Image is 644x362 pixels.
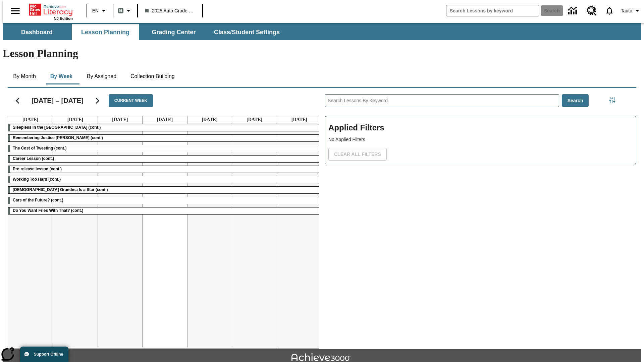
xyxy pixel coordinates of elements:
[13,167,62,171] span: Pre-release lesson (cont.)
[325,116,636,164] div: Applied Filters
[13,146,66,150] span: The Cost of Tweeting (cont.)
[45,68,78,84] button: By Week
[8,68,41,84] button: By Month
[621,7,632,14] span: Tauto
[72,24,139,40] button: Lesson Planning
[140,24,207,40] button: Grading Center
[8,145,322,152] div: The Cost of Tweeting (cont.)
[2,85,319,349] div: Calendar
[8,166,322,173] div: Pre-release lesson (cont.)
[319,85,636,349] div: Search
[8,156,322,162] div: Career Lesson (cont.)
[8,187,322,193] div: South Korean Grandma Is a Star (cont.)
[20,347,68,362] button: Support Offline
[54,16,73,20] span: NJ Edition
[618,5,644,17] button: Profile/Settings
[8,197,322,204] div: Cars of the Future? (cont.)
[328,136,633,143] p: No Applied Filters
[125,68,180,84] button: Collection Building
[200,116,219,123] a: August 15, 2025
[3,24,70,40] button: Dashboard
[29,2,73,20] div: Home
[13,135,103,140] span: Remembering Justice O'Connor (cont.)
[9,92,26,109] button: Previous
[13,125,101,130] span: Sleepless in the Animal Kingdom (cont.)
[119,6,122,15] span: B
[145,7,195,14] span: 2025 Auto Grade 1 B
[564,2,583,20] a: Data Center
[32,97,84,105] h2: [DATE] – [DATE]
[562,94,589,107] button: Search
[325,95,559,107] input: Search Lessons By Keyword
[5,1,25,21] button: Open side menu
[8,135,322,141] div: Remembering Justice O'Connor (cont.)
[89,5,111,17] button: Language: EN, Select a language
[29,3,73,16] a: Home
[82,68,122,84] button: By Assigned
[446,5,539,16] input: search field
[605,94,619,107] button: Filters Side menu
[156,116,174,123] a: August 14, 2025
[8,124,322,131] div: Sleepless in the Animal Kingdom (cont.)
[601,2,618,19] a: Notifications
[89,92,106,109] button: Next
[34,352,63,357] span: Support Offline
[245,116,264,123] a: August 16, 2025
[8,176,322,183] div: Working Too Hard (cont.)
[13,156,54,161] span: Career Lesson (cont.)
[13,208,83,213] span: Do You Want Fries With That? (cont.)
[111,116,129,123] a: August 13, 2025
[8,207,322,214] div: Do You Want Fries With That? (cont.)
[115,5,135,17] button: Boost Class color is gray green. Change class color
[13,187,108,192] span: South Korean Grandma Is a Star (cont.)
[21,116,40,123] a: August 11, 2025
[66,116,85,123] a: August 12, 2025
[13,177,61,182] span: Working Too Hard (cont.)
[328,120,633,136] h2: Applied Filters
[583,2,601,20] a: Resource Center, Will open in new tab
[3,23,641,40] div: SubNavbar
[13,198,63,202] span: Cars of the Future? (cont.)
[209,24,285,40] button: Class/Student Settings
[92,7,99,14] span: EN
[3,47,641,60] h1: Lesson Planning
[3,24,286,40] div: SubNavbar
[290,116,309,123] a: August 17, 2025
[109,94,153,107] button: Current Week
